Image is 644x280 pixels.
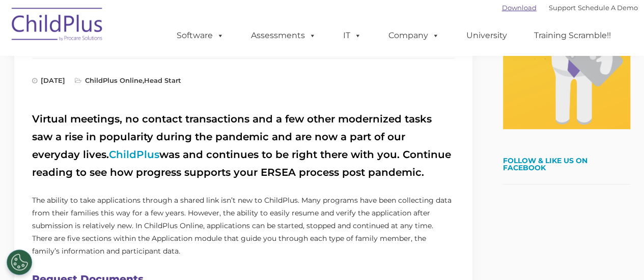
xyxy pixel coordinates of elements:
a: Company [378,25,450,46]
span: , [75,76,181,84]
a: ChildPlus Online [85,76,143,84]
p: The ability to take applications through a shared link isn’t new to ChildPlus. Many programs have... [32,194,455,258]
a: Software [166,25,234,46]
iframe: Chat Widget [478,170,644,280]
a: Follow & Like Us on Facebook [503,156,587,172]
a: Support [549,4,576,12]
a: Schedule A Demo [578,4,638,12]
a: Assessments [241,25,326,46]
a: University [456,25,517,46]
a: Head Start [144,76,181,84]
img: ChildPlus by Procare Solutions [7,1,108,51]
font: | [502,4,638,12]
a: Training Scramble!! [524,25,621,46]
span: [DATE] [32,76,65,84]
a: IT [333,25,372,46]
h2: Virtual meetings, no contact transactions and a few other modernized tasks saw a rise in populari... [32,110,455,181]
a: ChildPlus [109,148,159,161]
button: Cookies Settings [7,250,32,275]
a: Download [502,4,537,12]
